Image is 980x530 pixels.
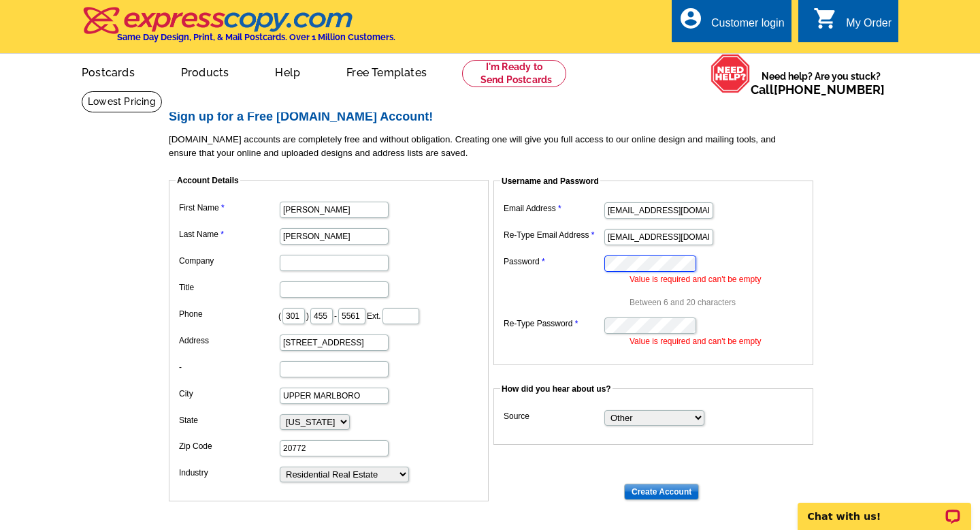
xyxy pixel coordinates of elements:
label: Industry [179,467,278,479]
label: City [179,388,278,400]
p: [DOMAIN_NAME] accounts are completely free and without obligation. Creating one will give you ful... [169,133,822,160]
a: Products [159,55,251,87]
label: - [179,361,278,373]
span: Call [751,82,885,97]
legend: Username and Password [500,175,600,187]
dd: ( ) - Ext. [176,305,482,326]
label: Source [504,410,603,422]
label: Zip Code [179,440,278,452]
p: Between 6 and 20 characters [630,296,806,309]
a: Same Day Design, Print, & Mail Postcards. Over 1 Million Customers. [82,16,395,42]
span: Need help? Are you stuck? [751,69,892,97]
input: Create Account [624,484,699,500]
legend: Account Details [176,174,240,187]
label: Title [179,281,278,294]
label: Phone [179,308,278,320]
div: My Order [846,17,892,36]
label: First Name [179,202,278,214]
label: Re-Type Email Address [504,229,603,241]
a: account_circle Customer login [679,15,785,32]
label: Re-Type Password [504,317,603,330]
a: [PHONE_NUMBER] [774,82,885,97]
a: Free Templates [325,55,448,87]
label: Last Name [179,228,278,240]
a: shopping_cart My Order [813,15,892,32]
legend: How did you hear about us? [500,383,612,395]
i: account_circle [679,6,703,31]
a: Help [253,55,322,87]
img: help [710,54,751,93]
h2: Sign up for a Free [DOMAIN_NAME] Account! [169,110,822,125]
i: shopping_cart [813,6,838,31]
li: Value is required and can't be empty [630,335,806,347]
label: State [179,414,278,426]
label: Address [179,334,278,347]
label: Password [504,255,603,268]
div: Customer login [711,17,785,36]
label: Email Address [504,202,603,215]
label: Company [179,255,278,267]
li: Value is required and can't be empty [630,273,806,285]
h4: Same Day Design, Print, & Mail Postcards. Over 1 Million Customers. [117,32,395,42]
a: Postcards [60,55,157,87]
iframe: LiveChat chat widget [789,487,980,530]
